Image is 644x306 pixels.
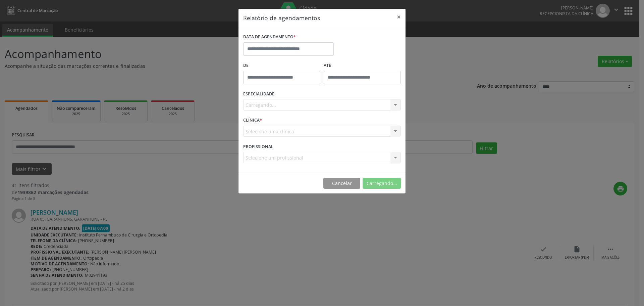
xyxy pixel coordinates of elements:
[323,178,360,189] button: Cancelar
[324,60,401,71] label: ATÉ
[243,32,296,42] label: DATA DE AGENDAMENTO
[243,115,262,126] label: CLÍNICA
[392,9,406,25] button: Close
[243,13,320,22] h5: Relatório de agendamentos
[243,89,274,99] label: ESPECIALIDADE
[243,141,273,152] label: PROFISSIONAL
[363,178,401,189] button: Carregando...
[243,60,320,71] label: De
